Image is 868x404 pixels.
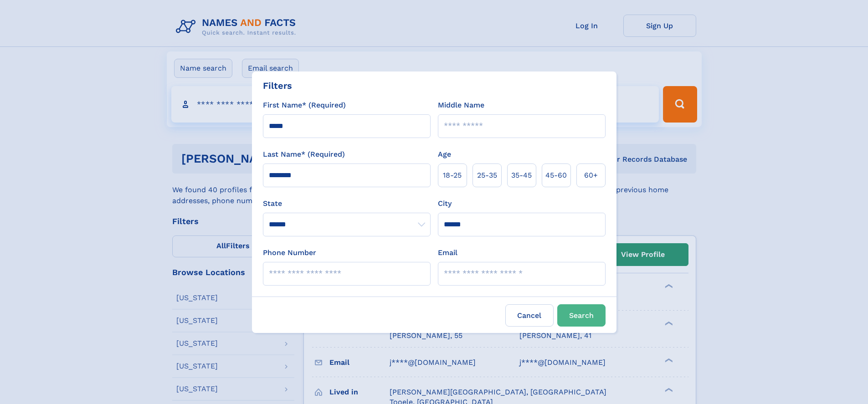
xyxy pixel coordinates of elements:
label: Cancel [505,304,554,327]
label: Last Name* (Required) [263,149,345,160]
label: Age [438,149,451,160]
label: First Name* (Required) [263,100,346,111]
label: Email [438,247,457,258]
div: Filters [263,79,292,92]
button: Search [557,304,606,327]
span: 45‑60 [545,170,567,181]
span: 25‑35 [477,170,497,181]
label: Middle Name [438,100,484,111]
span: 18‑25 [443,170,462,181]
span: 35‑45 [511,170,532,181]
span: 60+ [584,170,598,181]
label: City [438,198,452,209]
label: State [263,198,431,209]
label: Phone Number [263,247,316,258]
